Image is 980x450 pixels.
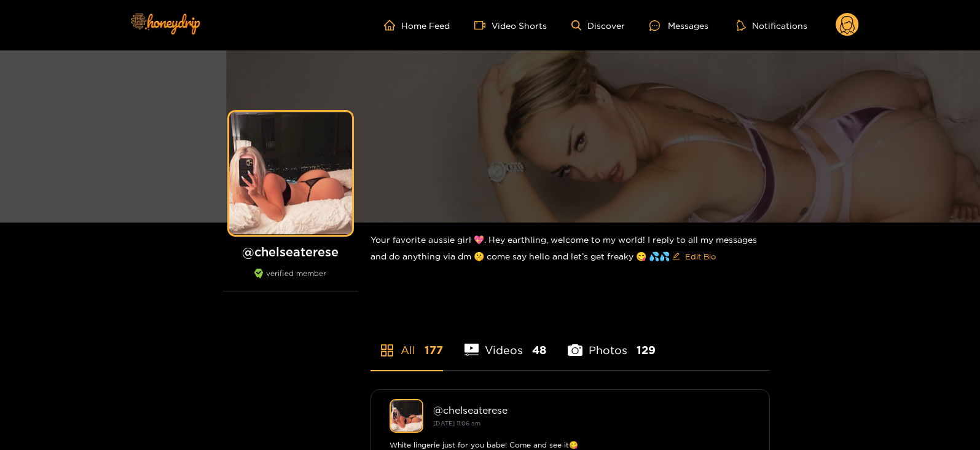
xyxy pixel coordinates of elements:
li: All [370,315,443,370]
img: chelseaterese [390,399,423,433]
a: Discover [571,20,625,31]
div: @ chelseaterese [433,405,751,416]
span: video-camera [474,20,492,31]
span: home [384,20,401,31]
div: Messages [649,18,708,33]
span: Edit Bio [685,250,716,262]
h1: @ chelseaterese [223,244,358,259]
li: Photos [568,315,656,370]
a: Video Shorts [474,20,547,31]
div: verified member [223,269,358,291]
button: editEdit Bio [670,247,718,266]
span: appstore [380,343,394,358]
span: edit [672,252,680,261]
div: Your favorite aussie girl 💖. Hey earthling, welcome to my world! I reply to all my messages and d... [370,223,770,276]
a: Home Feed [384,20,450,31]
span: 48 [532,342,546,358]
span: 177 [425,342,443,358]
li: Videos [465,315,547,370]
button: Notifications [733,19,811,31]
small: [DATE] 11:06 am [433,420,480,427]
span: 129 [637,342,656,358]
